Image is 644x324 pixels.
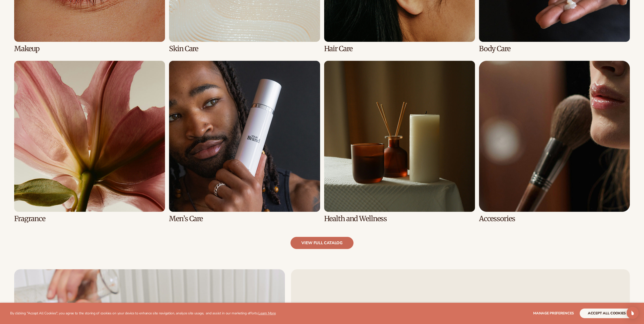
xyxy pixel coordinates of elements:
[324,45,475,53] h3: Hair Care
[580,309,634,318] button: accept all cookies
[14,45,165,53] h3: Makeup
[479,45,630,53] h3: Body Care
[169,45,320,53] h3: Skin Care
[479,61,630,223] div: 8 / 8
[169,61,320,223] div: 6 / 8
[10,311,276,316] p: By clicking "Accept All Cookies", you agree to the storing of cookies on your device to enhance s...
[533,311,574,316] span: Manage preferences
[324,61,475,223] div: 7 / 8
[258,311,276,316] a: Learn More
[14,61,165,223] div: 5 / 8
[533,309,574,318] button: Manage preferences
[627,307,639,319] div: Open Intercom Messenger
[290,237,354,249] a: view full catalog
